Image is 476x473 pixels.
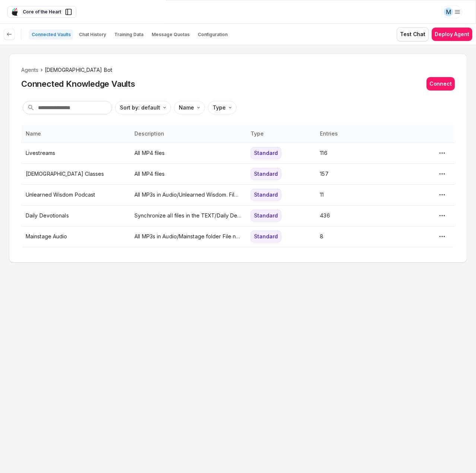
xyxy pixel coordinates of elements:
div: Standard [251,210,281,222]
p: Livestreams [26,149,126,157]
p: 11 [320,191,381,199]
p: Mainstage Audio [26,232,126,241]
p: Configuration [198,32,228,38]
p: Synchronize all files in the TEXT/Daily Devotional folder. All file names must end in ".txt" [134,212,241,220]
p: Unlearned Wisdom Podcast [26,191,126,199]
th: Description [130,125,246,143]
span: [DEMOGRAPHIC_DATA] Bot [45,66,112,74]
th: Name [21,125,130,143]
h2: Connected Knowledge Vaults [21,78,135,89]
p: Daily Devotionals [26,212,126,220]
p: All MP3s in Audio/Mainstage folder File names must end in ".mp3" [134,232,241,241]
div: Standard [251,231,281,242]
button: Sort by: default [115,101,171,114]
th: Entries [315,125,385,143]
p: Training Data [114,32,143,38]
p: Message Quotas [152,32,190,38]
div: Standard [251,168,281,180]
button: Type [208,101,237,114]
p: Chat History [79,32,106,38]
div: Standard [251,189,281,201]
p: All MP4 files [134,149,241,157]
div: M [444,7,453,16]
button: Test Chat [397,27,429,41]
p: [DEMOGRAPHIC_DATA] Classes [26,170,126,178]
button: Connect [426,77,455,91]
p: Type [213,104,226,112]
th: Type [246,125,316,143]
p: 8 [320,232,381,241]
p: 157 [320,170,381,178]
p: 436 [320,212,381,220]
p: All MP3s in Audio/Unlearned Wisdom. File names must end in ".mp3" [134,191,241,199]
div: Standard [251,147,281,159]
button: Deploy Agent [432,28,472,41]
p: All MP4 files [134,170,241,178]
p: 116 [320,149,381,157]
nav: breadcrumb [21,66,455,74]
p: Connected Vaults [32,32,71,38]
li: Agents [21,66,39,74]
p: Sort by: default [120,104,160,112]
button: Name [174,101,205,114]
p: Name [179,104,194,112]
